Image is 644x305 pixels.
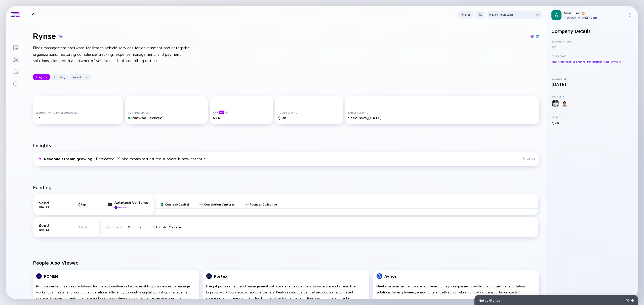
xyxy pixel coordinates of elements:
div: Engineering [572,59,586,64]
div: Other Tags [551,55,634,58]
div: POMEN [44,274,58,278]
div: Offices [551,116,634,119]
div: Correlation Ventures [110,225,141,229]
div: Software [610,59,621,64]
button: Insights [33,74,50,80]
div: N/A [213,116,270,120]
a: Search [6,77,25,89]
a: Connexa Capital [160,202,189,206]
div: Correlation Ventures [204,202,235,206]
div: Founder Collective [156,225,183,229]
div: Latest Funding [348,111,537,114]
a: Founder Collective [151,225,183,229]
div: Insights [33,73,50,81]
div: Leader [118,206,126,209]
div: Transportation [586,59,603,64]
div: $5m [78,202,93,207]
div: Q4/24 [522,157,535,161]
button: Workforce [69,74,91,80]
div: Fleet management software facilitates vehicle services for government and enterprise organization... [33,45,194,64]
h2: Company Details [551,28,634,34]
div: Business Model [551,40,634,43]
a: Autotech VenturesLeader [107,200,148,209]
div: beta [219,111,224,114]
div: Seed, $5m, [DATE] [348,116,537,120]
div: ARR [213,110,270,114]
div: [PERSON_NAME] Team [563,16,626,19]
div: Fleet Management [551,59,572,64]
button: Funding [51,74,68,80]
div: Autotech Ventures [114,200,148,205]
div: Arieh Levi [563,11,626,15]
div: [DATE] [39,205,64,209]
img: Open Notes [631,299,634,302]
h2: People Also Viewed [33,260,539,266]
div: Dedicated CS hire means structured support is now essential. [44,157,207,161]
span: Revenue stream growing : [44,157,95,161]
a: Lists [6,41,25,53]
div: Seed [39,200,64,205]
h2: Insights [33,142,51,148]
a: Reminders [6,65,25,77]
div: List [458,11,473,19]
div: $5m [278,116,340,120]
div: Runway Secured [128,116,205,120]
div: [DEMOGRAPHIC_DATA] Employees [36,111,120,114]
div: Seed [39,223,64,228]
div: Founder Collective [250,202,277,206]
a: Correlation Ventures [199,202,235,206]
img: Rynse Website [530,34,534,38]
div: Avrios [384,274,397,278]
div: B2C [551,44,557,49]
a: Founder Collective [245,202,277,206]
a: Correlation Ventures [105,225,141,229]
div: Total Funding [278,111,340,114]
div: Portex [214,274,227,278]
img: Arieh Profile Picture [551,10,561,20]
a: Investor Map [6,53,25,65]
div: Not Reviewed [492,13,513,17]
div: Funding [51,73,68,81]
div: Established [551,77,634,80]
div: Notes ( Rynse ) [479,298,624,302]
button: List [458,11,473,19]
div: [DATE] [39,228,64,231]
div: N/A [551,121,634,126]
div: 12 [36,116,120,120]
h2: Funding [33,184,52,190]
img: Menu [628,13,632,17]
div: [DATE] [551,82,634,87]
div: $ N/A [78,225,93,229]
div: Apps [603,59,610,64]
div: Founders [551,95,634,98]
h1: Rynse [33,31,56,41]
div: Workforce [69,73,91,81]
div: Funding Status [128,111,205,114]
img: Expand Notes [626,299,629,302]
div: Connexa Capital [165,202,189,206]
img: Rynse Linkedin Page [536,35,539,38]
